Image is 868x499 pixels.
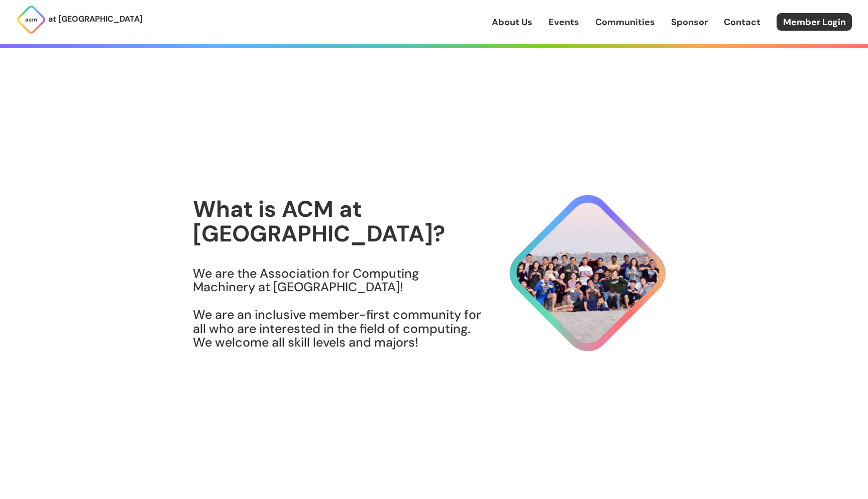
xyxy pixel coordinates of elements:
img: About Hero Image [482,186,675,361]
h1: What is ACM at [GEOGRAPHIC_DATA]? [193,197,482,246]
a: Contact [724,16,761,29]
a: at [GEOGRAPHIC_DATA] [16,5,143,35]
p: at [GEOGRAPHIC_DATA] [48,13,143,26]
a: Sponsor [671,16,708,29]
a: Communities [595,16,655,29]
h3: We are the Association for Computing Machinery at [GEOGRAPHIC_DATA]! We are an inclusive member-f... [193,267,482,350]
a: About Us [492,16,532,29]
a: Events [549,16,579,29]
img: ACM Logo [16,5,46,35]
a: Member Login [777,13,852,31]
